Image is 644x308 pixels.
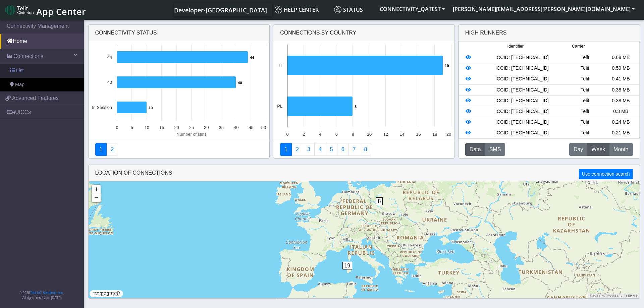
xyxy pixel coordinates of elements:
[89,25,270,41] div: Connectivity status
[106,143,118,156] a: Deployment status
[5,5,34,15] img: logo-telit-cinterion-gw-new.png
[567,108,603,115] div: Telit
[334,6,341,13] img: status.svg
[446,132,451,137] text: 20
[477,54,567,61] div: ICCID: [TECHNICAL_ID]
[477,75,567,83] div: ICCID: [TECHNICAL_ID]
[326,143,337,156] a: Usage by Carrier
[367,132,372,137] text: 10
[174,125,179,130] text: 20
[567,86,603,94] div: Telit
[280,143,448,156] nav: Summary paging
[352,132,354,137] text: 8
[238,81,242,85] text: 40
[603,129,639,137] div: 0.21 MB
[383,132,388,137] text: 12
[603,108,639,115] div: 0.3 MB
[275,6,319,13] span: Help center
[348,143,360,156] a: Zero Session
[261,125,266,130] text: 50
[116,125,118,130] text: 0
[432,132,437,137] text: 18
[275,6,282,13] img: knowledge.svg
[279,63,283,68] text: IT
[107,80,112,85] text: 40
[609,143,633,156] button: Month
[189,125,194,130] text: 25
[331,3,376,16] a: Status
[603,75,639,83] div: 0.41 MB
[107,55,112,60] text: 44
[277,104,282,109] text: PL
[280,143,292,156] a: Connections By Country
[477,119,567,126] div: ICCID: [TECHNICAL_ID]
[286,132,288,137] text: 0
[416,132,421,137] text: 16
[159,125,164,130] text: 15
[13,52,43,60] span: Connections
[303,143,315,156] a: Usage per Country
[335,132,338,137] text: 6
[30,291,64,295] a: Telit IoT Solutions, Inc.
[145,125,149,130] text: 10
[95,143,107,156] a: Connectivity status
[569,143,587,156] button: Day
[603,119,639,126] div: 0.24 MB
[314,143,326,156] a: Connections By Carrier
[249,125,253,130] text: 45
[12,94,59,102] span: Advanced Features
[449,3,639,15] button: [PERSON_NAME][EMAIL_ADDRESS][PERSON_NAME][DOMAIN_NAME]
[613,145,628,153] span: Month
[477,108,567,115] div: ICCID: [TECHNICAL_ID]
[95,143,263,156] nav: Summary paging
[273,25,454,41] div: Connections By Country
[477,129,567,137] div: ICCID: [TECHNICAL_ID]
[89,165,640,181] div: LOCATION OF CONNECTIONS
[174,6,267,14] span: Developer-[GEOGRAPHIC_DATA]
[587,143,609,156] button: Week
[36,5,86,18] span: App Center
[567,119,603,126] div: Telit
[465,143,485,156] button: Data
[603,97,639,105] div: 0.38 MB
[149,106,153,110] text: 10
[250,56,254,60] text: 44
[15,81,24,88] span: Map
[572,43,585,50] span: Carrier
[342,262,353,269] span: 19
[176,132,207,137] text: Number of sims
[567,65,603,72] div: Telit
[337,143,349,156] a: 14 Days Trend
[291,143,303,156] a: Carrier
[5,3,85,17] a: App Center
[319,132,321,137] text: 4
[272,3,331,16] a: Help center
[567,54,603,61] div: Telit
[603,54,639,61] div: 0.68 MB
[360,143,372,156] a: Not Connected for 30 days
[399,132,404,137] text: 14
[219,125,224,130] text: 35
[376,3,449,15] button: CONNECTIVITY_QATEST
[16,67,23,74] span: List
[174,3,267,16] a: Your current platform instance
[234,125,238,130] text: 40
[334,6,363,13] span: Status
[588,294,639,298] div: ©2025 MapQuest, |
[603,86,639,94] div: 0.38 MB
[574,145,583,153] span: Day
[303,132,305,137] text: 2
[477,65,567,72] div: ICCID: [TECHNICAL_ID]
[477,97,567,105] div: ICCID: [TECHNICAL_ID]
[603,65,639,72] div: 0.59 MB
[567,97,603,105] div: Telit
[626,294,638,297] a: Terms
[92,185,101,193] a: Zoom in
[507,43,524,50] span: Identifier
[131,125,133,130] text: 5
[567,129,603,137] div: Telit
[579,169,633,179] button: Use connection search
[465,29,507,37] div: High Runners
[92,193,101,202] a: Zoom out
[485,143,505,156] button: SMS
